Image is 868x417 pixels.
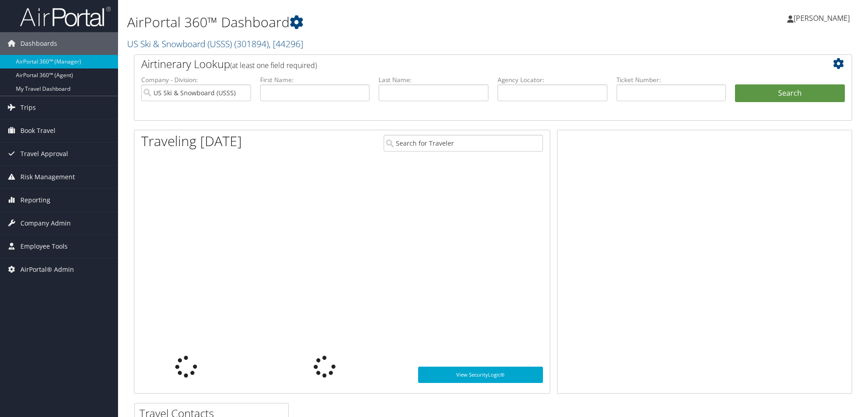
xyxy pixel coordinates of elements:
[127,38,303,50] a: US Ski & Snowboard (USSS)
[127,13,615,32] h1: AirPortal 360™ Dashboard
[230,60,317,70] span: (at least one field required)
[141,132,242,151] h1: Traveling [DATE]
[384,135,543,152] input: Search for Traveler
[20,189,50,211] span: Reporting
[141,75,251,84] label: Company - Division:
[20,258,74,281] span: AirPortal® Admin
[269,38,303,50] span: , [ 44296 ]
[20,212,71,235] span: Company Admin
[20,142,68,165] span: Travel Approval
[379,75,488,84] label: Last Name:
[20,32,57,55] span: Dashboards
[418,367,543,383] a: View SecurityLogic®
[787,5,859,32] a: [PERSON_NAME]
[498,75,607,84] label: Agency Locator:
[234,38,269,50] span: ( 301894 )
[20,235,68,258] span: Employee Tools
[735,84,845,103] button: Search
[20,96,36,119] span: Trips
[20,166,75,188] span: Risk Management
[20,6,111,27] img: airportal-logo.png
[794,13,850,23] span: [PERSON_NAME]
[141,56,785,72] h2: Airtinerary Lookup
[616,75,726,84] label: Ticket Number:
[260,75,370,84] label: First Name:
[20,119,55,142] span: Book Travel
